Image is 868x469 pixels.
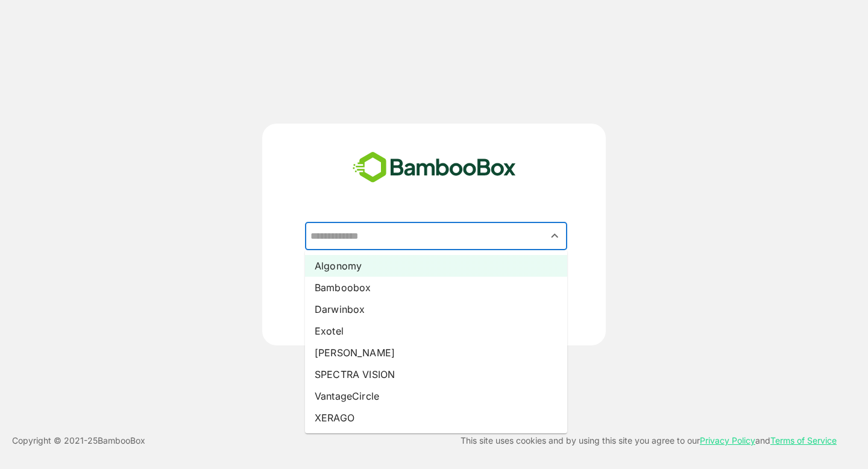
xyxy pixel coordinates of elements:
[305,407,567,429] li: XERAGO
[700,435,755,445] a: Privacy Policy
[770,435,837,445] a: Terms of Service
[305,298,567,320] li: Darwinbox
[305,255,567,277] li: Algonomy
[461,433,837,448] p: This site uses cookies and by using this site you agree to our and
[12,433,145,448] p: Copyright © 2021- 25 BambooBox
[346,148,523,187] img: bamboobox
[305,320,567,342] li: Exotel
[305,385,567,407] li: VantageCircle
[305,342,567,364] li: [PERSON_NAME]
[547,228,563,244] button: Close
[305,364,567,385] li: SPECTRA VISION
[305,277,567,298] li: Bamboobox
